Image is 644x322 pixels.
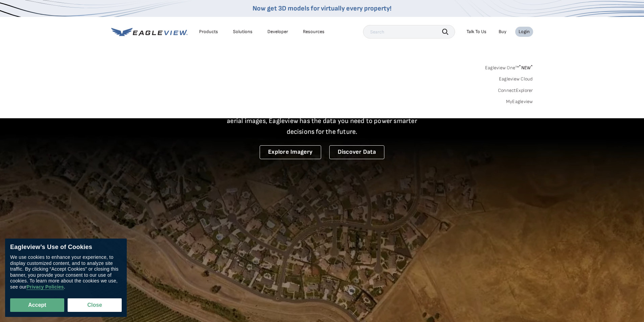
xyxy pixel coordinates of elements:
[519,65,533,71] span: NEW
[219,105,426,137] p: A new era starts here. Built on more than 3.5 billion high-resolution aerial images, Eagleview ha...
[467,29,486,35] div: Talk To Us
[233,29,253,35] div: Solutions
[329,145,384,159] a: Discover Data
[363,25,455,39] input: Search
[10,244,122,251] div: Eagleview’s Use of Cookies
[68,298,122,312] button: Close
[253,4,391,13] a: Now get 3D models for virtually every property!
[519,29,530,35] div: Login
[506,99,533,105] a: MyEagleview
[199,29,218,35] div: Products
[485,63,533,71] a: Eagleview One™*NEW*
[267,29,288,35] a: Developer
[499,29,506,35] a: Buy
[26,284,64,290] a: Privacy Policies
[10,298,64,312] button: Accept
[260,145,321,159] a: Explore Imagery
[499,76,533,82] a: Eagleview Cloud
[498,88,533,94] a: ConnectExplorer
[10,254,122,290] div: We use cookies to enhance your experience, to display customized content, and to analyze site tra...
[303,29,325,35] div: Resources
